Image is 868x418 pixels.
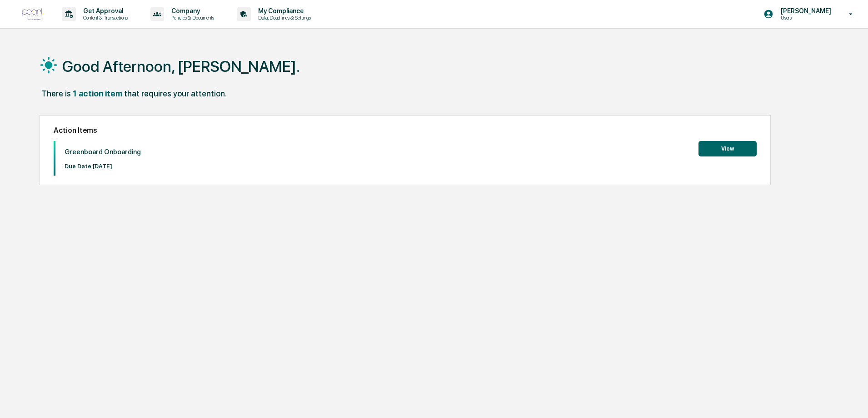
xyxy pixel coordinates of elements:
[54,126,757,135] h2: Action Items
[22,8,44,20] img: logo
[76,15,132,21] p: Content & Transactions
[41,89,71,98] div: There is
[698,144,757,152] a: View
[773,7,836,15] p: [PERSON_NAME]
[65,148,141,156] p: Greenboard Onboarding
[251,15,315,21] p: Data, Deadlines & Settings
[251,7,315,15] p: My Compliance
[164,7,219,15] p: Company
[124,89,227,98] div: that requires your attention.
[698,141,757,156] button: View
[65,163,141,170] p: Due Date: [DATE]
[76,7,132,15] p: Get Approval
[62,57,300,76] h1: Good Afternoon, [PERSON_NAME].
[773,15,836,21] p: Users
[164,15,219,21] p: Policies & Documents
[73,89,122,98] div: 1 action item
